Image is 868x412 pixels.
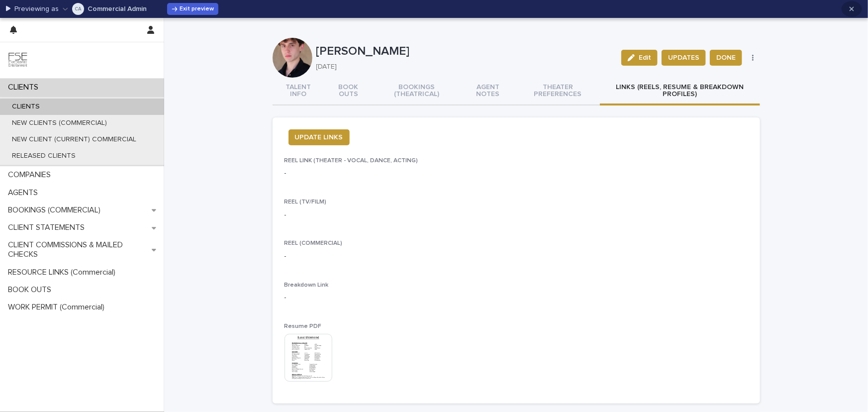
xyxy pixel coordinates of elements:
p: - [285,251,748,262]
span: Exit preview [180,6,214,12]
p: - [285,210,748,220]
p: BOOKINGS (COMMERCIAL) [4,206,108,215]
button: BOOK OUTS [324,78,373,105]
button: Exit preview [167,3,218,15]
button: TALENT INFO [273,78,324,105]
p: [PERSON_NAME] [316,44,614,59]
p: CLIENTS [4,103,48,111]
p: RELEASED CLIENTS [4,152,84,160]
p: WORK PERMIT (Commercial) [4,303,112,312]
p: CLIENT COMMISSIONS & MAILED CHECKS [4,240,152,259]
button: UPDATE LINKS [289,129,350,145]
p: AGENTS [4,188,46,198]
p: Previewing as [14,5,59,13]
span: REEL (TV/FILM) [285,199,327,205]
p: CLIENT STATEMENTS [4,223,93,232]
span: UPDATE LINKS [295,132,343,142]
button: Edit [621,50,658,66]
span: REEL (COMMERCIAL) [285,240,343,246]
span: REEL LINK (THEATER - VOCAL, DANCE, ACTING) [285,158,418,164]
p: RESOURCE LINKS (Commercial) [4,268,123,277]
button: DONE [710,50,742,66]
span: Edit [639,54,651,61]
span: Breakdown Link [285,282,329,288]
button: Commercial AdminCommercial Admin [63,1,147,17]
img: 9JgRvJ3ETPGCJDhvPVA5 [8,50,28,70]
span: UPDATES [668,53,699,63]
button: LINKS (REELS, RESUME & BREAKDOWN PROFILES) [600,78,760,105]
p: [DATE] [316,63,610,71]
button: THEATER PREFERENCES [516,78,600,105]
p: - [285,293,748,303]
p: NEW CLIENTS (COMMERCIAL) [4,119,115,127]
button: BOOKINGS (THEATRICAL) [373,78,461,105]
button: AGENT NOTES [460,78,515,105]
p: - [285,168,287,179]
p: NEW CLIENT (CURRENT) COMMERCIAL [4,135,144,144]
p: CLIENTS [4,83,46,92]
p: Commercial Admin [88,5,147,12]
div: Commercial Admin [75,3,81,15]
button: UPDATES [662,50,706,66]
span: Resume PDF [285,323,322,329]
span: DONE [716,53,736,63]
p: COMPANIES [4,170,59,180]
p: BOOK OUTS [4,285,59,295]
